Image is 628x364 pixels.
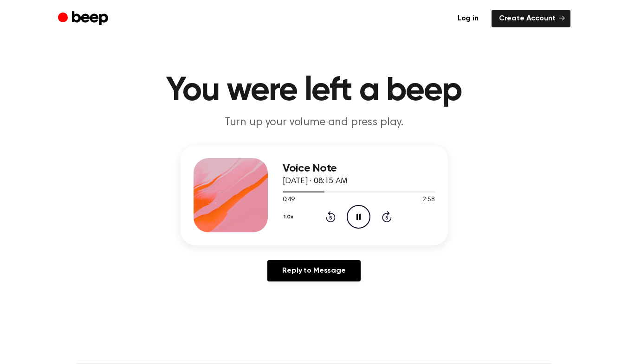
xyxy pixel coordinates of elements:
a: Create Account [492,10,570,27]
h1: You were left a beep [77,74,552,108]
a: Log in [450,10,486,27]
span: [DATE] · 08:15 AM [283,177,348,185]
a: Beep [58,10,110,28]
button: 1.0x [283,209,297,225]
span: 0:49 [283,195,295,205]
p: Turn up your volume and press play. [136,115,492,130]
span: 2:58 [422,195,434,205]
a: Reply to Message [267,260,360,281]
h3: Voice Note [283,162,435,175]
